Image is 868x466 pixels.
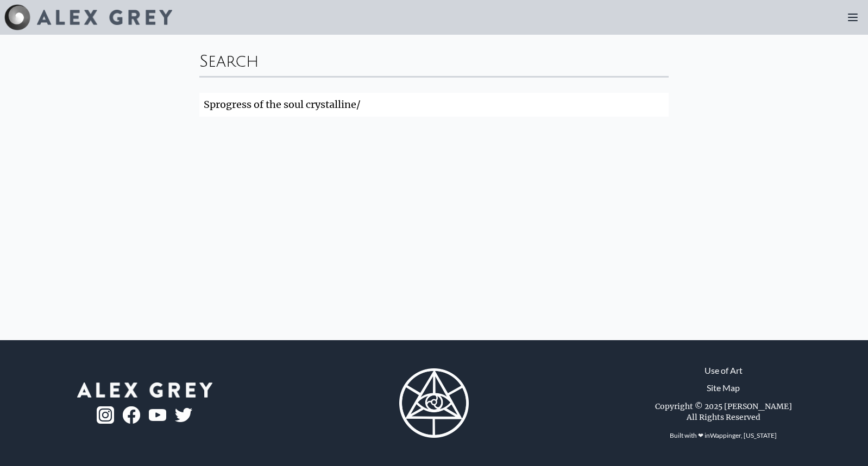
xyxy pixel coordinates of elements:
img: ig-logo.png [97,406,114,424]
img: youtube-logo.png [149,409,166,422]
img: twitter-logo.png [175,408,192,422]
input: Search... [199,93,669,117]
div: Search [199,43,669,76]
a: Site Map [707,381,740,394]
img: fb-logo.png [123,406,140,424]
a: Wappinger, [US_STATE] [710,431,777,439]
div: All Rights Reserved [687,412,760,423]
a: Use of Art [705,364,743,377]
div: Copyright © 2025 [PERSON_NAME] [655,401,792,412]
div: Built with ❤ in [665,427,781,444]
